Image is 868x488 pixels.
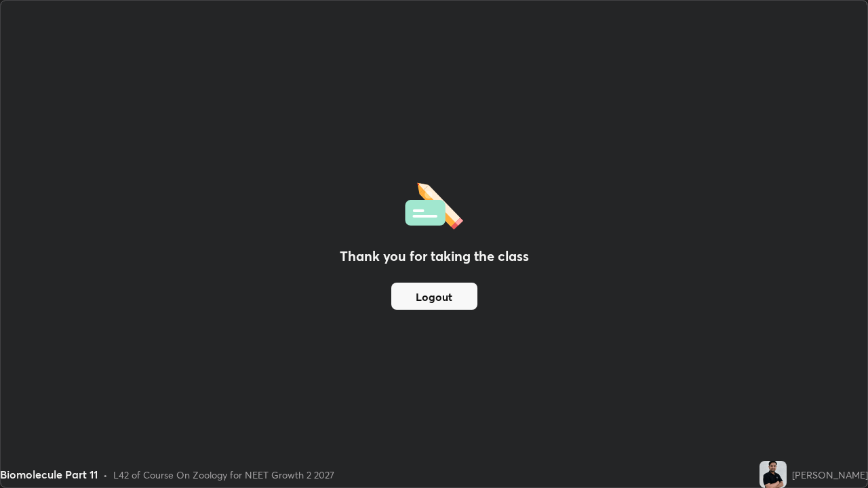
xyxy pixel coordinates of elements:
div: • [103,468,108,482]
div: [PERSON_NAME] [792,468,868,482]
img: offlineFeedback.1438e8b3.svg [405,178,463,230]
div: L42 of Course On Zoology for NEET Growth 2 2027 [113,468,334,482]
h2: Thank you for taking the class [340,246,529,266]
button: Logout [391,283,477,310]
img: a7d7a7f8ab824ab18d222bb0c4e100d1.jpg [759,461,787,488]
